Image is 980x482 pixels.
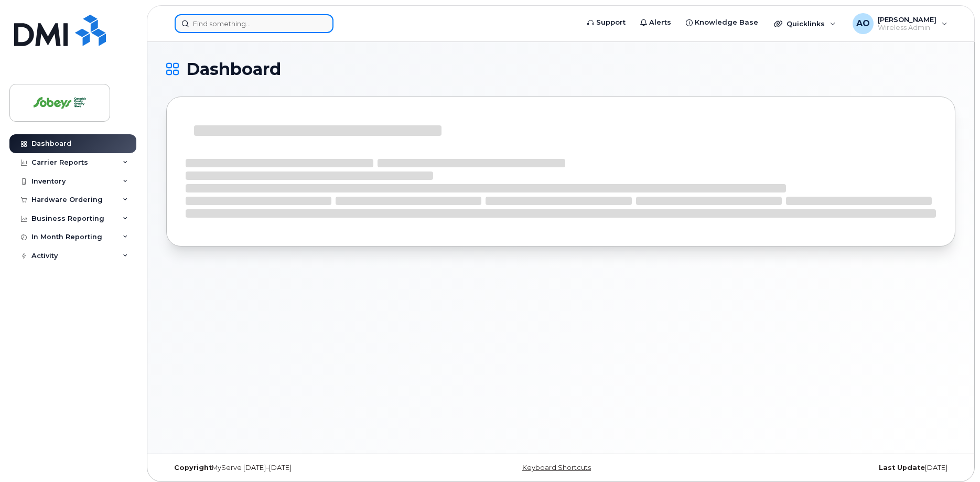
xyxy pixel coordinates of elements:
strong: Last Update [879,464,925,472]
div: MyServe [DATE]–[DATE] [166,464,429,472]
span: Dashboard [186,61,281,77]
strong: Copyright [174,464,212,472]
a: Keyboard Shortcuts [522,464,591,472]
div: [DATE] [692,464,955,472]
